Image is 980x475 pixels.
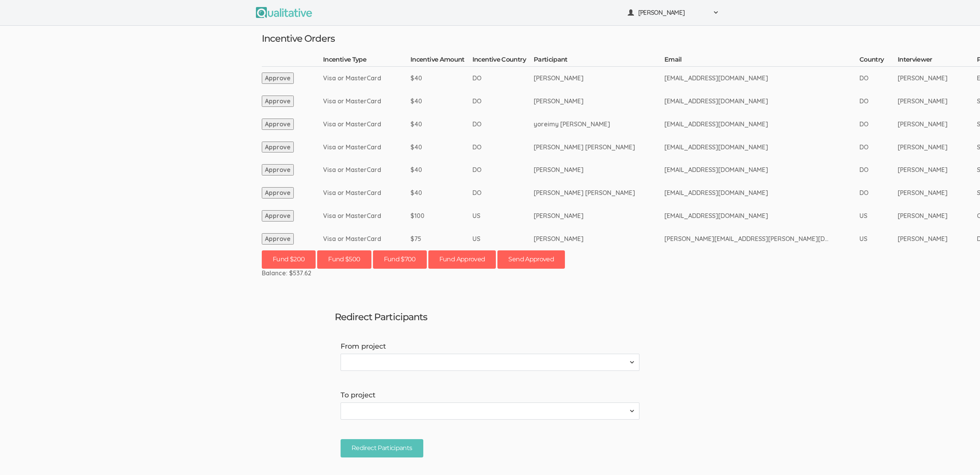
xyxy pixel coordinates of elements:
[664,90,859,113] td: [EMAIL_ADDRESS][DOMAIN_NAME]
[410,55,472,66] th: Incentive Amount
[410,181,472,204] td: $40
[898,181,977,204] td: [PERSON_NAME]
[664,158,859,181] td: [EMAIL_ADDRESS][DOMAIN_NAME]
[859,67,898,90] td: DO
[373,250,427,269] button: Fund $700
[472,55,534,66] th: Incentive Country
[323,55,410,66] th: Incentive Type
[664,113,859,136] td: [EMAIL_ADDRESS][DOMAIN_NAME]
[341,439,423,457] input: Redirect Participants
[534,204,664,227] td: [PERSON_NAME]
[898,227,977,250] td: [PERSON_NAME]
[898,136,977,159] td: [PERSON_NAME]
[472,204,534,227] td: US
[534,227,664,250] td: [PERSON_NAME]
[898,158,977,181] td: [PERSON_NAME]
[341,342,639,352] label: From project
[262,34,718,44] h3: Incentive Orders
[323,90,410,113] td: Visa or MasterCard
[623,4,724,21] button: [PERSON_NAME]
[262,164,294,175] button: Approve
[472,227,534,250] td: US
[859,113,898,136] td: DO
[472,158,534,181] td: DO
[859,55,898,66] th: Country
[262,187,294,199] button: Approve
[472,113,534,136] td: DO
[638,8,708,17] span: [PERSON_NAME]
[898,113,977,136] td: [PERSON_NAME]
[534,55,664,66] th: Participant
[534,90,664,113] td: [PERSON_NAME]
[859,204,898,227] td: US
[664,181,859,204] td: [EMAIL_ADDRESS][DOMAIN_NAME]
[262,210,294,222] button: Approve
[262,142,294,153] button: Approve
[410,136,472,159] td: $40
[262,233,294,245] button: Approve
[664,227,859,250] td: [PERSON_NAME][EMAIL_ADDRESS][PERSON_NAME][DOMAIN_NAME]
[898,204,977,227] td: [PERSON_NAME]
[323,227,410,250] td: Visa or MasterCard
[262,73,294,84] button: Approve
[323,181,410,204] td: Visa or MasterCard
[472,90,534,113] td: DO
[410,90,472,113] td: $40
[341,390,639,401] label: To project
[859,158,898,181] td: DO
[859,90,898,113] td: DO
[534,67,664,90] td: [PERSON_NAME]
[262,250,316,269] button: Fund $200
[262,119,294,130] button: Approve
[534,181,664,204] td: [PERSON_NAME] [PERSON_NAME]
[256,7,312,18] img: Qualitative
[262,96,294,107] button: Approve
[428,250,496,269] button: Fund Approved
[335,312,645,322] h3: Redirect Participants
[410,227,472,250] td: $75
[472,136,534,159] td: DO
[410,67,472,90] td: $40
[534,113,664,136] td: yoreimy [PERSON_NAME]
[323,67,410,90] td: Visa or MasterCard
[534,136,664,159] td: [PERSON_NAME] [PERSON_NAME]
[664,67,859,90] td: [EMAIL_ADDRESS][DOMAIN_NAME]
[898,55,977,66] th: Interviewer
[534,158,664,181] td: [PERSON_NAME]
[323,113,410,136] td: Visa or MasterCard
[859,136,898,159] td: DO
[262,269,718,278] div: Balance: $537.62
[323,204,410,227] td: Visa or MasterCard
[664,136,859,159] td: [EMAIL_ADDRESS][DOMAIN_NAME]
[941,438,980,475] iframe: Chat Widget
[323,136,410,159] td: Visa or MasterCard
[497,250,565,269] button: Send Approved
[410,113,472,136] td: $40
[323,158,410,181] td: Visa or MasterCard
[410,158,472,181] td: $40
[472,67,534,90] td: DO
[859,227,898,250] td: US
[664,55,859,66] th: Email
[317,250,371,269] button: Fund $500
[859,181,898,204] td: DO
[898,67,977,90] td: [PERSON_NAME]
[410,204,472,227] td: $100
[472,181,534,204] td: DO
[664,204,859,227] td: [EMAIL_ADDRESS][DOMAIN_NAME]
[898,90,977,113] td: [PERSON_NAME]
